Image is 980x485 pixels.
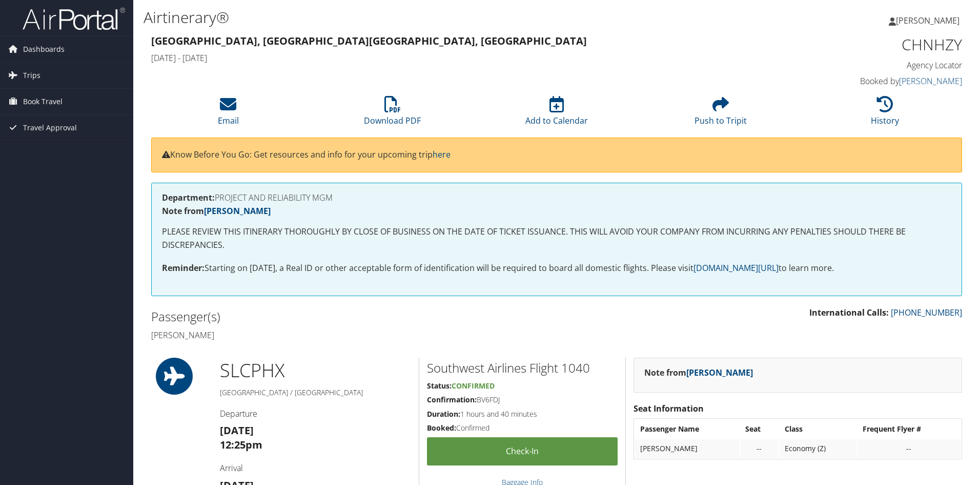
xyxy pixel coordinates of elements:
h4: [PERSON_NAME] [151,329,549,341]
a: History [871,102,899,126]
strong: International Calls: [809,307,889,318]
a: Push to Tripit [695,102,747,126]
strong: 12:25pm [220,438,262,452]
strong: Seat Information [634,403,704,414]
td: [PERSON_NAME] [635,439,739,458]
a: Email [218,102,239,126]
h4: Booked by [771,75,962,87]
strong: [GEOGRAPHIC_DATA], [GEOGRAPHIC_DATA] [GEOGRAPHIC_DATA], [GEOGRAPHIC_DATA] [151,34,587,48]
h4: Arrival [220,462,411,474]
strong: Booked: [427,423,456,433]
h1: Airtinerary® [144,7,695,28]
strong: Reminder: [162,262,205,274]
a: Check-in [427,437,618,465]
span: Book Travel [23,89,63,114]
h4: [DATE] - [DATE] [151,52,756,64]
strong: Department: [162,192,215,203]
p: Starting on [DATE], a Real ID or other acceptable form of identification will be required to boar... [162,262,951,275]
h2: Passenger(s) [151,308,549,325]
h5: Confirmed [427,423,618,433]
th: Seat [740,420,779,438]
p: PLEASE REVIEW THIS ITINERARY THOROUGHLY BY CLOSE OF BUSINESS ON THE DATE OF TICKET ISSUANCE. THIS... [162,225,951,251]
a: [PERSON_NAME] [686,367,753,378]
h2: Southwest Airlines Flight 1040 [427,359,618,377]
div: -- [745,444,773,453]
div: -- [863,444,955,453]
th: Frequent Flyer # [857,420,961,438]
h5: [GEOGRAPHIC_DATA] / [GEOGRAPHIC_DATA] [220,387,411,398]
a: Add to Calendar [525,102,588,126]
strong: [DATE] [220,423,254,437]
span: [PERSON_NAME] [896,15,959,26]
a: [PERSON_NAME] [889,5,970,36]
a: here [433,149,451,160]
h1: CHNHZY [771,34,962,55]
strong: Duration: [427,409,460,419]
a: [PERSON_NAME] [899,75,962,87]
span: Confirmed [452,381,495,391]
strong: Note from [644,367,753,378]
h5: 1 hours and 40 minutes [427,409,618,419]
span: Trips [23,63,40,88]
h4: Departure [220,408,411,419]
h1: SLC PHX [220,358,411,383]
strong: Status: [427,381,452,391]
td: Economy (Z) [780,439,856,458]
h4: PROJECT AND RELIABILITY MGM [162,193,951,202]
p: Know Before You Go: Get resources and info for your upcoming trip [162,148,951,162]
span: Dashboards [23,36,65,62]
img: airportal-logo.png [23,7,125,31]
h5: BV6FDJ [427,395,618,405]
strong: Confirmation: [427,395,477,404]
th: Class [780,420,856,438]
a: [PHONE_NUMBER] [891,307,962,318]
a: Download PDF [364,102,421,126]
a: [DOMAIN_NAME][URL] [693,262,779,274]
strong: Note from [162,205,271,217]
h4: Agency Locator [771,60,962,71]
a: [PERSON_NAME] [204,205,271,217]
span: Travel Approval [23,115,77,141]
th: Passenger Name [635,420,739,438]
